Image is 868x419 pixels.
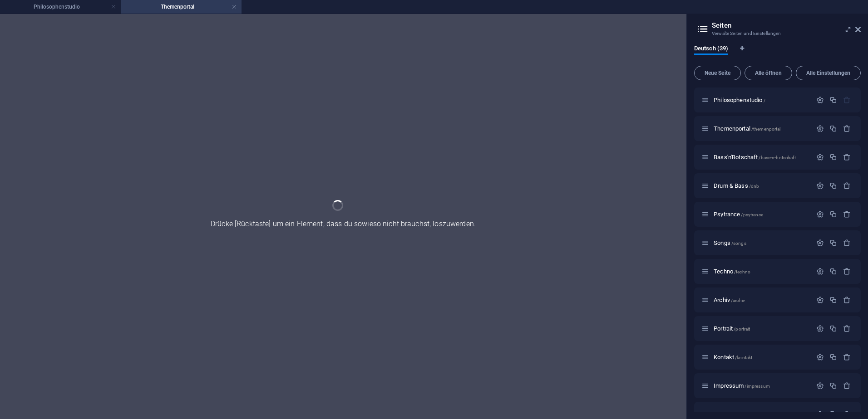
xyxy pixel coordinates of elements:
[712,21,861,29] h2: Seiten
[711,383,812,389] div: Impressum/impressum
[816,182,824,190] div: Einstellungen
[714,382,770,389] span: Klick, um Seite zu öffnen
[829,239,837,247] div: Duplizieren
[829,325,837,332] div: Duplizieren
[714,97,765,103] span: Klick, um Seite zu öffnen
[843,210,851,218] div: Entfernen
[711,126,812,132] div: Themenportal/themenportal
[816,325,824,332] div: Einstellungen
[711,183,812,189] div: Drum & Bass/dnb
[694,45,861,62] div: Sprachen-Tabs
[829,353,837,361] div: Duplizieren
[816,382,824,390] div: Einstellungen
[843,325,851,332] div: Entfernen
[711,411,812,417] div: Ringen um Gerechtigkeit
[843,296,851,304] div: Entfernen
[816,125,824,132] div: Einstellungen
[711,268,812,274] div: Techno/techno
[800,70,857,76] span: Alle Einstellungen
[816,353,824,361] div: Einstellungen
[734,326,750,331] span: /portrait
[829,210,837,218] div: Duplizieren
[829,382,837,390] div: Duplizieren
[714,154,796,161] span: Klick, um Seite zu öffnen
[843,125,851,132] div: Entfernen
[731,241,746,246] span: /songs
[711,211,812,217] div: Psytrance/psytrance
[829,125,837,132] div: Duplizieren
[714,182,759,189] span: Klick, um Seite zu öffnen
[829,296,837,304] div: Duplizieren
[843,268,851,275] div: Entfernen
[816,410,824,418] div: Einstellungen
[816,268,824,275] div: Einstellungen
[711,354,812,360] div: Kontakt/kontakt
[829,410,837,418] div: Duplizieren
[698,70,737,76] span: Neue Seite
[714,211,763,218] span: Klick, um Seite zu öffnen
[714,354,752,361] span: Klick, um Seite zu öffnen
[843,153,851,161] div: Entfernen
[829,182,837,190] div: Duplizieren
[843,182,851,190] div: Entfernen
[711,326,812,331] div: Portrait/portrait
[796,66,861,80] button: Alle Einstellungen
[712,29,843,38] h3: Verwalte Seiten und Einstellungen
[741,212,763,217] span: /psytrance
[714,268,750,275] span: Klick, um Seite zu öffnen
[749,184,759,189] span: /dnb
[714,239,746,246] span: Klick, um Seite zu öffnen
[751,127,781,132] span: /themenportal
[816,153,824,161] div: Einstellungen
[711,97,812,103] div: Philosophenstudio/
[714,325,750,332] span: Klick, um Seite zu öffnen
[714,297,745,303] span: Klick, um Seite zu öffnen
[745,384,769,389] span: /impressum
[829,153,837,161] div: Duplizieren
[843,353,851,361] div: Entfernen
[711,154,812,160] div: Bass'n'Botschaft/bass-n-botschaft
[731,298,745,303] span: /archiv
[829,96,837,104] div: Duplizieren
[759,155,795,160] span: /bass-n-botschaft
[843,239,851,247] div: Entfernen
[694,66,741,80] button: Neue Seite
[735,355,752,360] span: /kontakt
[764,98,765,103] span: /
[843,382,851,390] div: Entfernen
[816,239,824,247] div: Einstellungen
[816,96,824,104] div: Einstellungen
[816,210,824,218] div: Einstellungen
[714,125,780,132] span: Klick, um Seite zu öffnen
[711,240,812,246] div: Songs/songs
[749,70,788,76] span: Alle öffnen
[694,43,728,56] span: Deutsch (39)
[734,269,750,274] span: /techno
[745,66,792,80] button: Alle öffnen
[843,410,851,418] div: Entfernen
[121,2,242,12] h4: Themenportal
[829,268,837,275] div: Duplizieren
[816,296,824,304] div: Einstellungen
[843,96,851,104] div: Die Startseite kann nicht gelöscht werden
[711,297,812,303] div: Archiv/archiv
